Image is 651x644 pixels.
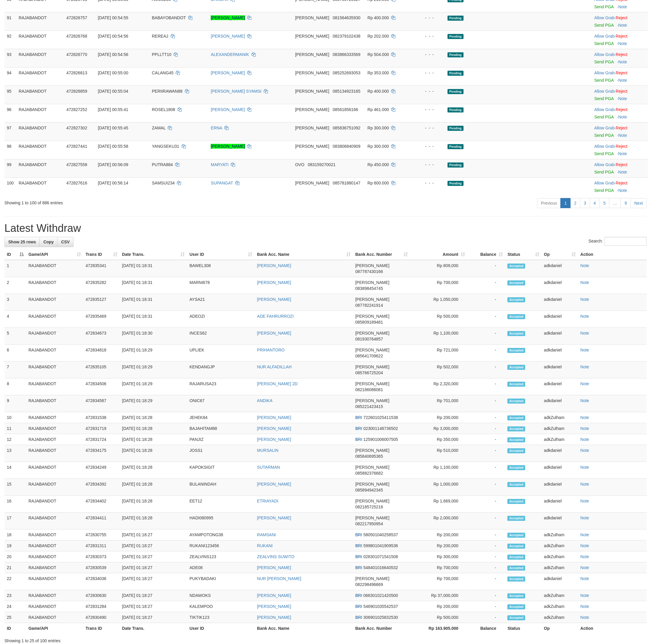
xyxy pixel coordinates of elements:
span: · [594,181,615,185]
a: Reject [616,70,628,75]
span: · [594,70,615,75]
td: RAJABANDOT [16,67,64,86]
a: Send PGA [594,188,613,193]
span: REREAJ [152,34,168,38]
span: Pending [447,181,463,186]
td: AYSA21 [187,294,255,311]
td: 100 [4,177,16,196]
div: - - - [415,52,442,57]
a: Reject [616,144,628,149]
a: ERNA [211,126,222,130]
a: 9 [620,198,631,208]
span: PPLLTT10 [152,52,171,57]
a: Note [580,263,589,268]
span: Accepted [507,297,525,302]
a: Note [618,78,627,83]
a: Note [580,615,589,620]
a: [PERSON_NAME] [257,565,291,570]
span: CALANG45 [152,70,173,75]
span: 472826813 [66,70,87,75]
td: MARNI678 [187,277,255,294]
td: · [592,86,648,104]
div: - - - [415,125,442,131]
td: RAJABANDOT [16,12,64,30]
span: Copy 083866333569 to clipboard [333,52,360,57]
a: MARYATI [211,162,228,167]
a: [PERSON_NAME] [257,515,291,520]
span: Pending [447,71,463,76]
a: Note [618,23,627,28]
span: [DATE] 00:54:56 [98,34,128,38]
span: ZAMAL [152,126,165,130]
a: Previous [537,198,561,208]
a: MURSALIN [257,448,278,453]
span: OVO [295,162,304,167]
a: Send PGA [594,133,613,138]
td: BAWEL308 [187,260,255,277]
span: Copy 082379102438 to clipboard [333,34,360,38]
a: Allow Grab [594,162,614,167]
td: 1 [4,260,26,277]
a: Note [580,576,589,581]
span: CSV [61,240,70,244]
a: Note [580,448,589,453]
span: Accepted [507,314,525,319]
span: Copy 08561856166 to clipboard [333,107,358,112]
span: [DATE] 00:55:41 [98,107,128,112]
span: Copy 085781880147 to clipboard [333,181,360,185]
a: Allow Grab [594,34,614,38]
a: Note [580,415,589,420]
a: RUKANI [257,543,273,548]
td: 93 [4,49,16,67]
span: ROSEL1808 [152,107,175,112]
a: Note [580,381,589,386]
span: Copy 083806840909 to clipboard [333,144,360,149]
th: Op: activate to sort column ascending [541,249,578,260]
a: Note [580,314,589,319]
a: Note [580,593,589,598]
a: Note [580,565,589,570]
a: 2 [570,198,580,208]
a: Note [580,482,589,486]
a: … [609,198,621,208]
span: [PERSON_NAME] [295,15,329,20]
span: Pending [447,16,463,21]
td: · [592,30,648,49]
td: ADEOZI [187,311,255,328]
td: adkdaniel [541,277,578,294]
span: Pending [447,126,463,131]
a: Note [580,465,589,470]
span: Rp 461.000 [367,107,389,112]
a: 3 [580,198,590,208]
span: Accepted [507,264,525,269]
a: [PERSON_NAME] [257,482,291,486]
td: Rp 1,050,000 [410,294,467,311]
th: Trans ID: activate to sort column ascending [83,249,120,260]
td: adkdaniel [541,294,578,311]
div: - - - [415,70,442,76]
td: · [592,159,648,177]
div: - - - [415,15,442,21]
a: ANDIKA [257,398,272,403]
span: [PERSON_NAME] [295,107,329,112]
td: - [467,294,505,311]
a: 5 [599,198,610,208]
td: 4 [4,311,26,328]
td: 472835341 [83,260,120,277]
input: Search: [604,237,647,246]
a: Note [618,115,627,119]
span: · [594,144,615,149]
span: Copy 087787430166 to clipboard [355,269,383,274]
td: · [592,104,648,122]
td: RAJABANDOT [16,177,64,196]
td: RAJABANDOT [26,294,83,311]
a: Reject [616,162,628,167]
div: - - - [415,162,442,168]
td: 97 [4,122,16,141]
td: 92 [4,30,16,49]
a: Allow Grab [594,144,614,149]
span: [PERSON_NAME] [295,89,329,94]
div: - - - [415,88,442,94]
span: · [594,107,615,112]
span: Accepted [507,280,525,285]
